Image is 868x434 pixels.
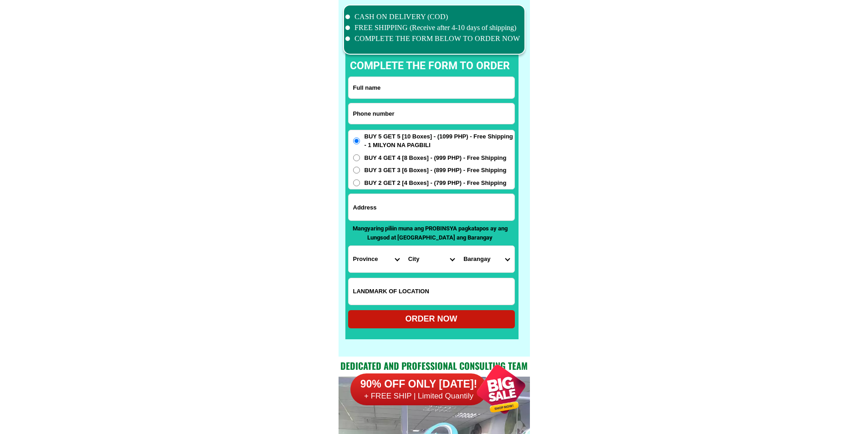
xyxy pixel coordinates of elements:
[349,278,514,305] input: Input LANDMARKOFLOCATION
[349,103,514,124] input: Input phone_number
[341,58,519,74] p: complete the form to order
[353,154,360,161] input: BUY 4 GET 4 [8 Boxes] - (999 PHP) - Free Shipping
[345,33,520,44] li: COMPLETE THE FORM BELOW TO ORDER NOW
[348,313,515,325] div: ORDER NOW
[349,194,514,220] input: Input address
[350,391,487,401] h6: + FREE SHIP | Limited Quantily
[345,22,520,33] li: FREE SHIPPING (Receive after 4-10 days of shipping)
[345,11,520,22] li: CASH ON DELIVERY (COD)
[349,77,514,98] input: Input full_name
[349,246,404,272] select: Select province
[339,359,530,373] h2: Dedicated and professional consulting team
[365,153,507,163] span: BUY 4 GET 4 [8 Boxes] - (999 PHP) - Free Shipping
[365,179,507,188] span: BUY 2 GET 2 [4 Boxes] - (799 PHP) - Free Shipping
[459,246,514,272] select: Select commune
[353,167,360,174] input: BUY 3 GET 3 [6 Boxes] - (899 PHP) - Free Shipping
[353,179,360,186] input: BUY 2 GET 2 [4 Boxes] - (799 PHP) - Free Shipping
[404,246,459,272] select: Select district
[348,224,512,242] p: Mangyaring piliin muna ang PROBINSYA pagkatapos ay ang Lungsod at [GEOGRAPHIC_DATA] ang Barangay
[365,132,514,150] span: BUY 5 GET 5 [10 Boxes] - (1099 PHP) - Free Shipping - 1 MILYON NA PAGBILI
[350,378,487,391] h6: 90% OFF ONLY [DATE]!
[365,166,507,175] span: BUY 3 GET 3 [6 Boxes] - (899 PHP) - Free Shipping
[353,138,360,144] input: BUY 5 GET 5 [10 Boxes] - (1099 PHP) - Free Shipping - 1 MILYON NA PAGBILI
